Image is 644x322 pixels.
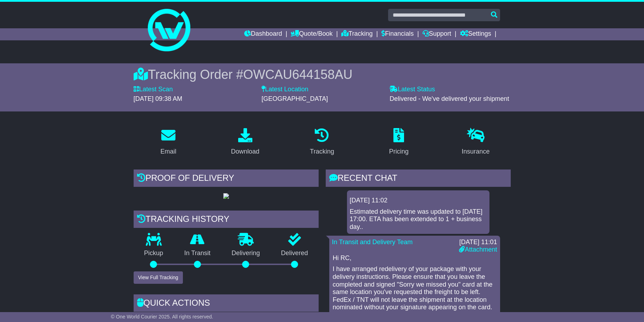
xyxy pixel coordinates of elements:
img: GetPodImage [223,193,229,199]
p: In Transit [174,249,221,257]
p: I have arranged redelivery of your package with your delivery instructions. Please ensure that yo... [333,265,497,311]
a: Quote/Book [291,28,332,40]
a: Pricing [385,126,413,159]
a: In Transit and Delivery Team [332,238,413,246]
label: Latest Status [390,86,435,93]
span: Delivered - We've delivered your shipment [390,95,509,102]
a: Tracking [341,28,373,40]
a: Tracking [305,126,338,159]
a: Download [226,126,264,159]
div: Proof of Delivery [134,169,319,189]
div: Quick Actions [134,294,319,314]
p: Delivered [270,249,319,257]
a: Support [422,28,451,40]
a: Email [156,126,181,159]
p: Delivering [221,249,271,257]
div: Tracking history [134,211,319,230]
div: Email [160,147,176,156]
p: Hi RC, [333,254,497,262]
div: [DATE] 11:02 [350,197,487,205]
span: [DATE] 09:38 AM [134,95,183,102]
span: OWCAU644158AU [243,67,352,82]
div: Tracking Order # [134,67,511,82]
div: RECENT CHAT [326,169,511,189]
div: [DATE] 11:01 [459,238,497,246]
div: Estimated delivery time was updated to [DATE] 17:00. ETA has been extended to 1 + business day.. [350,208,487,231]
label: Latest Location [262,86,308,93]
p: Pickup [134,249,174,257]
label: Latest Scan [134,86,173,93]
a: Financials [381,28,414,40]
div: Pricing [389,147,409,156]
button: View Full Tracking [134,271,183,284]
div: Download [231,147,259,156]
a: Settings [460,28,491,40]
div: Tracking [310,147,334,156]
a: Insurance [457,126,494,159]
div: Insurance [462,147,490,156]
span: © One World Courier 2025. All rights reserved. [111,314,213,320]
a: Attachment [459,246,497,253]
a: Dashboard [244,28,282,40]
span: [GEOGRAPHIC_DATA] [262,95,328,102]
